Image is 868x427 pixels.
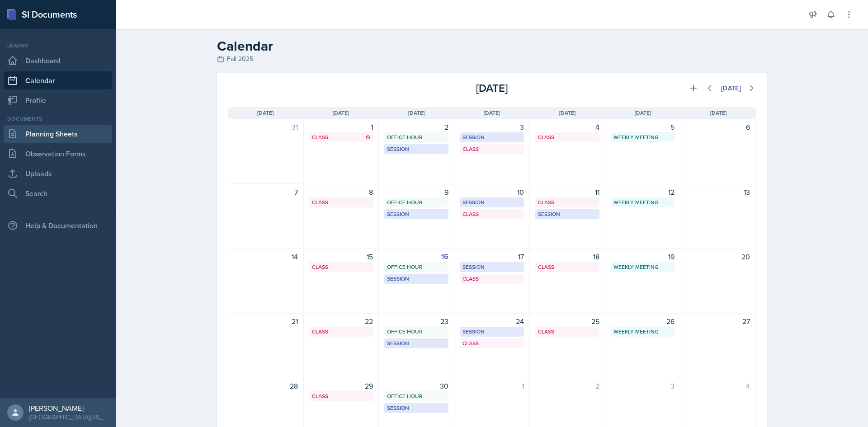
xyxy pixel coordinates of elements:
[535,187,599,197] div: 11
[387,145,446,153] div: Session
[460,251,524,262] div: 17
[234,316,298,327] div: 21
[217,38,767,54] h2: Calendar
[234,187,298,197] div: 7
[4,184,112,202] a: Search
[309,187,373,197] div: 8
[309,122,373,132] div: 1
[387,133,446,141] div: Office Hour
[387,263,446,271] div: Office Hour
[29,404,108,413] div: [PERSON_NAME]
[462,133,521,141] div: Session
[538,198,597,206] div: Class
[387,275,446,283] div: Session
[4,71,112,89] a: Calendar
[462,198,521,206] div: Session
[613,198,672,206] div: Weekly Meeting
[387,328,446,336] div: Office Hour
[686,122,750,132] div: 6
[462,328,521,336] div: Session
[635,109,651,117] span: [DATE]
[404,80,580,96] div: [DATE]
[309,251,373,262] div: 15
[535,316,599,327] div: 25
[686,316,750,327] div: 27
[538,263,597,271] div: Class
[686,380,750,391] div: 4
[535,251,599,262] div: 18
[611,251,675,262] div: 19
[460,187,524,197] div: 10
[538,133,597,141] div: Class
[535,380,599,391] div: 2
[387,339,446,347] div: Session
[4,115,112,123] div: Documents
[462,210,521,218] div: Class
[460,316,524,327] div: 24
[611,316,675,327] div: 26
[484,109,500,117] span: [DATE]
[462,145,521,153] div: Class
[312,392,371,400] div: Class
[721,84,741,92] div: [DATE]
[559,109,576,117] span: [DATE]
[538,210,597,218] div: Session
[309,380,373,391] div: 29
[462,275,521,283] div: Class
[234,122,298,132] div: 31
[611,122,675,132] div: 5
[309,316,373,327] div: 22
[29,413,108,422] div: [GEOGRAPHIC_DATA][US_STATE] in [GEOGRAPHIC_DATA]
[312,198,371,206] div: Class
[686,251,750,262] div: 20
[4,145,112,163] a: Observation Forms
[408,109,425,117] span: [DATE]
[613,133,672,141] div: Weekly Meeting
[462,339,521,347] div: Class
[384,122,448,132] div: 2
[387,198,446,206] div: Office Hour
[611,187,675,197] div: 12
[462,263,521,271] div: Session
[4,91,112,109] a: Profile
[460,380,524,391] div: 1
[312,133,371,141] div: Class
[333,109,349,117] span: [DATE]
[387,210,446,218] div: Session
[613,263,672,271] div: Weekly Meeting
[4,125,112,143] a: Planning Sheets
[4,216,112,235] div: Help & Documentation
[4,42,112,50] div: Leader
[460,122,524,132] div: 3
[384,380,448,391] div: 30
[387,392,446,400] div: Office Hour
[312,263,371,271] div: Class
[613,328,672,336] div: Weekly Meeting
[234,251,298,262] div: 14
[217,54,767,64] div: Fall 2025
[611,380,675,391] div: 3
[384,251,448,262] div: 16
[4,52,112,70] a: Dashboard
[715,80,747,96] button: [DATE]
[234,380,298,391] div: 28
[257,109,274,117] span: [DATE]
[384,187,448,197] div: 9
[312,328,371,336] div: Class
[387,404,446,412] div: Session
[535,122,599,132] div: 4
[384,316,448,327] div: 23
[710,109,726,117] span: [DATE]
[4,164,112,183] a: Uploads
[538,328,597,336] div: Class
[686,187,750,197] div: 13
